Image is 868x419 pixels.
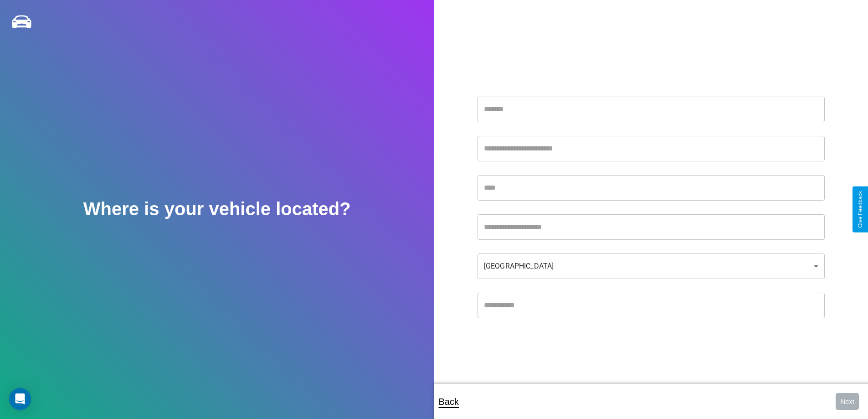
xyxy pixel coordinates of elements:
[83,199,351,219] h2: Where is your vehicle located?
[478,253,825,279] div: [GEOGRAPHIC_DATA]
[9,388,31,410] div: Open Intercom Messenger
[836,393,859,410] button: Next
[439,393,459,410] p: Back
[857,191,863,228] div: Give Feedback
